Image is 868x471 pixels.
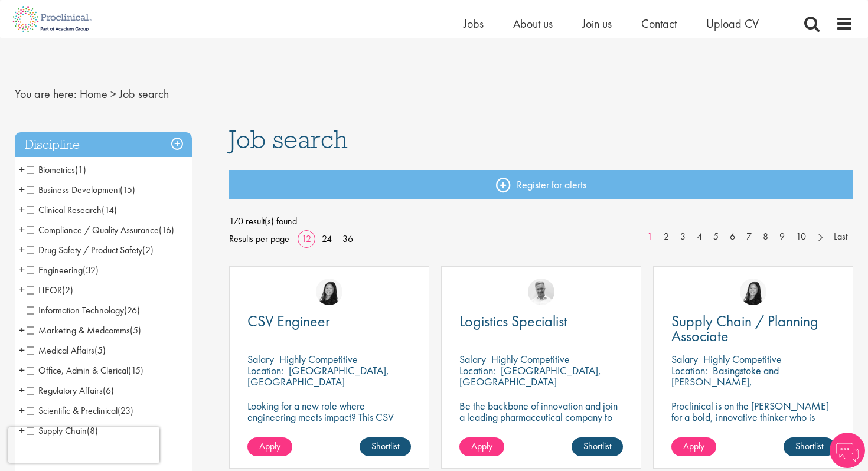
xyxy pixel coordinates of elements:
a: Apply [459,437,504,456]
span: Compliance / Quality Assurance [27,224,159,236]
span: Scientific & Preclinical [27,404,118,417]
span: (16) [159,224,174,236]
span: + [19,421,25,439]
a: Apply [247,437,292,456]
span: Biometrics [27,163,75,176]
span: + [19,381,25,399]
span: HEOR [27,284,62,296]
span: Office, Admin & Clerical [27,364,128,377]
a: 8 [757,230,774,244]
span: (15) [120,184,135,196]
a: CSV Engineer [247,314,411,329]
a: 6 [724,230,741,244]
span: Salary [459,352,486,366]
span: Apply [259,440,280,452]
span: Logistics Specialist [459,311,567,331]
img: Numhom Sudsok [740,279,766,305]
a: Shortlist [360,437,411,456]
p: Highly Competitive [491,352,570,366]
span: CSV Engineer [247,311,330,331]
span: + [19,341,25,359]
span: + [19,221,25,238]
span: Information Technology [27,304,140,316]
span: Drug Safety / Product Safety [27,244,154,256]
span: Clinical Research [27,204,102,216]
img: Numhom Sudsok [316,279,342,305]
a: 24 [318,233,336,245]
span: Supply Chain [27,424,98,437]
p: Looking for a new role where engineering meets impact? This CSV Engineer role is calling your name! [247,400,411,434]
span: 170 result(s) found [229,212,854,230]
span: + [19,401,25,419]
p: Highly Competitive [279,352,358,366]
span: (5) [130,324,141,336]
span: + [19,201,25,218]
a: Apply [671,437,716,456]
span: Regulatory Affairs [27,384,103,397]
span: Job search [229,123,348,155]
a: 12 [298,233,315,245]
a: Join us [582,16,612,31]
span: + [19,361,25,379]
a: Register for alerts [229,170,854,199]
a: 3 [674,230,691,244]
span: (32) [83,264,99,276]
span: Supply Chain [27,424,87,437]
a: Supply Chain / Planning Associate [671,314,835,344]
a: 2 [658,230,675,244]
iframe: reCAPTCHA [8,427,159,463]
span: Marketing & Medcomms [27,324,130,336]
p: [GEOGRAPHIC_DATA], [GEOGRAPHIC_DATA] [247,364,389,388]
span: Regulatory Affairs [27,384,114,397]
span: Business Development [27,184,120,196]
span: Clinical Research [27,204,117,216]
span: Supply Chain / Planning Associate [671,311,818,346]
a: breadcrumb link [80,86,107,102]
a: About us [513,16,553,31]
span: + [19,321,25,339]
a: Jobs [464,16,484,31]
span: You are here: [15,86,77,102]
span: + [19,241,25,259]
span: Drug Safety / Product Safety [27,244,142,256]
img: Joshua Bye [528,279,554,305]
a: Shortlist [572,437,623,456]
a: Contact [641,16,677,31]
span: Office, Admin & Clerical [27,364,143,377]
a: Shortlist [784,437,835,456]
span: (15) [128,364,143,377]
p: Highly Competitive [703,352,782,366]
span: (2) [142,244,154,256]
a: 36 [338,233,357,245]
span: Location: [459,364,495,377]
a: 10 [790,230,812,244]
span: + [19,261,25,279]
span: Medical Affairs [27,344,94,356]
span: Engineering [27,264,99,276]
span: Apply [683,440,704,452]
a: 1 [641,230,658,244]
a: Upload CV [706,16,759,31]
span: (1) [75,163,86,176]
span: (5) [94,344,106,356]
p: Proclinical is on the [PERSON_NAME] for a bold, innovative thinker who is ready to help push the ... [671,400,835,456]
span: > [110,86,116,102]
span: Results per page [229,230,289,248]
span: Job search [119,86,169,102]
h3: Discipline [15,132,192,158]
span: Salary [247,352,274,366]
a: 4 [691,230,708,244]
span: Scientific & Preclinical [27,404,133,417]
span: Location: [247,364,283,377]
span: (2) [62,284,73,296]
a: Logistics Specialist [459,314,623,329]
span: Biometrics [27,163,86,176]
span: + [19,161,25,178]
